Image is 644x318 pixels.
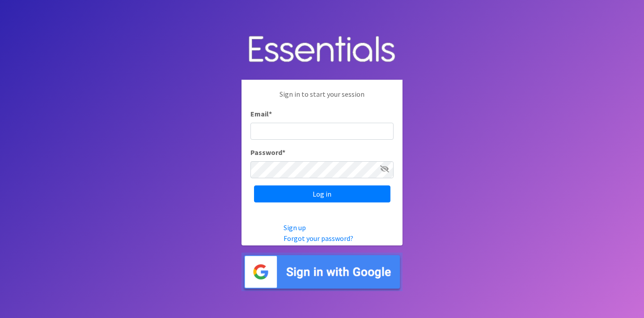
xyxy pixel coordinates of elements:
[284,223,306,232] a: Sign up
[269,109,272,118] abbr: required
[241,253,402,292] img: Sign in with Google
[250,147,285,158] label: Password
[254,185,390,202] input: Log in
[250,89,394,108] p: Sign in to start your session
[284,234,353,243] a: Forgot your password?
[241,27,402,73] img: Human Essentials
[250,108,272,119] label: Email
[282,148,285,157] abbr: required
